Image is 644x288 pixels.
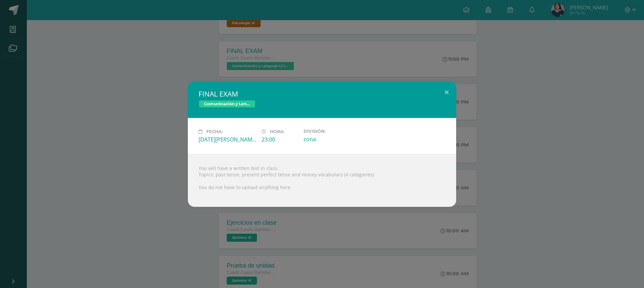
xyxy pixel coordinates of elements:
[188,154,456,207] div: You will have a written test in class. Topics: past tense, present perfect tense and money vocabu...
[199,89,445,99] h2: FINAL EXAM
[262,136,298,143] div: 23:00
[304,135,361,143] div: zona
[206,129,223,134] span: Fecha:
[304,129,361,134] label: División:
[199,100,256,108] span: Comunicación y Lenguaje L3 (Inglés) 4
[437,81,456,104] button: Close (Esc)
[270,129,284,134] span: Hora:
[199,136,256,143] div: [DATE][PERSON_NAME]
